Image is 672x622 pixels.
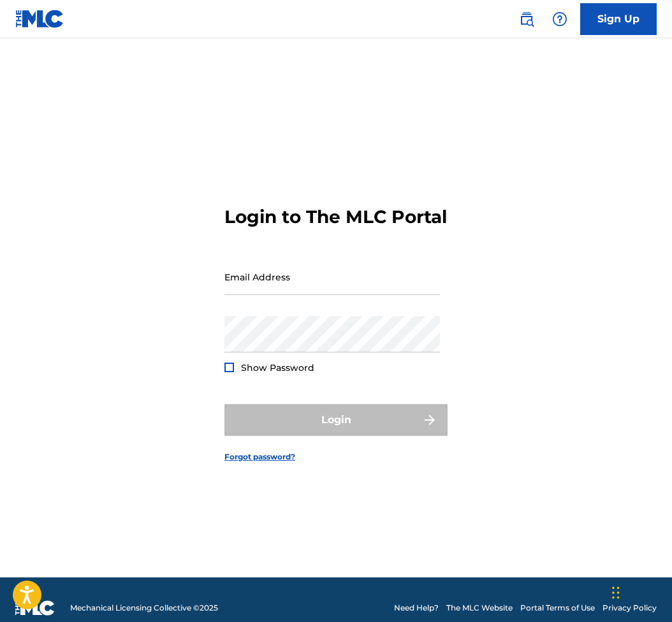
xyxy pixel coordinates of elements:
div: Help [547,6,573,32]
a: The MLC Website [446,602,513,614]
a: Forgot password? [224,451,295,463]
iframe: Chat Widget [608,561,672,622]
span: Mechanical Licensing Collective © 2025 [70,602,218,614]
a: Privacy Policy [603,602,657,614]
div: Drag [612,574,620,612]
h3: Login to The MLC Portal [224,206,447,228]
a: Sign Up [580,3,657,35]
img: help [552,11,567,27]
img: search [519,11,534,27]
span: Show Password [241,362,314,373]
a: Need Help? [394,602,439,614]
img: MLC Logo [15,10,64,28]
a: Public Search [514,6,539,32]
a: Portal Terms of Use [520,602,595,614]
img: logo [15,600,55,616]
